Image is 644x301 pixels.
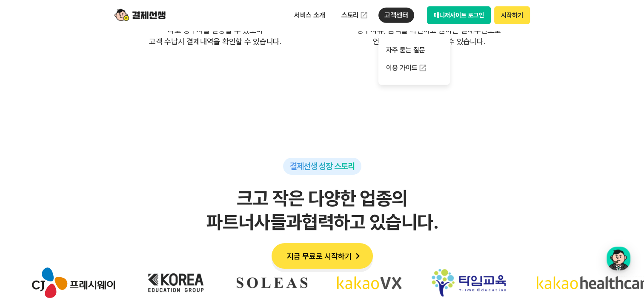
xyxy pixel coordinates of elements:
[378,59,450,77] a: 이용 가이드
[427,6,491,24] button: 매니저사이트 로그인
[378,8,414,23] p: 고객센터
[3,210,56,231] a: 홈
[288,8,331,23] p: 서비스 소개
[352,250,364,262] img: 화살표 아이콘
[378,42,450,59] a: 자주 묻는 질문
[78,223,88,230] span: 대화
[360,11,368,20] img: 외부 도메인 오픈
[114,14,317,47] p: 고객의 휴대전화번호, 금액, 사유를 입력하면 바로 청구서를 발송할 수 있으며 고객 수납시 결제내역을 확인할 수 있습니다.
[27,223,32,230] span: 홈
[494,6,530,24] button: 시작하기
[418,64,427,72] img: 외부 도메인 오픈
[110,210,163,231] a: 설정
[327,14,531,47] p: 카카오 알림톡 또는 문자로 청구서를 받게되며 청구사유, 금액을 확인하고 원하는 결제수단으로 언제 어디서든 결제를 할 수 있습니다.
[17,187,627,234] h2: 크고 작은 다양한 업종의 파트너사들과 협력하고 있습니다.
[114,7,166,23] img: logo
[56,210,110,231] a: 대화
[132,223,142,230] span: 설정
[272,243,373,269] button: 지금 무료로 시작하기
[290,161,355,171] span: 결제선생 성장 스토리
[335,7,375,24] a: 스토리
